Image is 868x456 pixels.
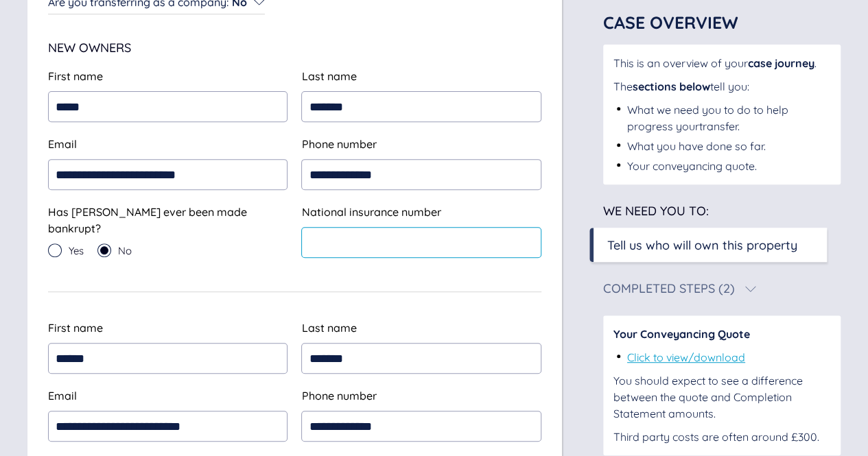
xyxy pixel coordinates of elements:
[48,389,77,403] span: Email
[627,158,757,174] div: Your conveyancing quote.
[301,205,441,219] span: National insurance number
[627,350,745,364] a: Click to view/download
[613,78,830,95] div: The tell you:
[48,205,247,235] span: Has [PERSON_NAME] ever been made bankrupt?
[301,389,376,403] span: Phone number
[607,236,797,254] div: Tell us who will own this property
[613,429,830,445] div: Third party costs are often around £300.
[627,138,766,154] div: What you have done so far.
[627,101,830,134] div: What we need you to do to help progress your transfer .
[613,55,830,71] div: This is an overview of your .
[603,203,709,219] span: We need you to:
[301,69,356,83] span: Last name
[48,69,103,83] span: First name
[301,137,376,151] span: Phone number
[603,12,738,33] span: Case Overview
[69,245,84,256] span: Yes
[603,283,735,295] div: Completed Steps (2)
[48,321,103,335] span: First name
[48,40,131,56] span: New Owners
[48,137,77,151] span: Email
[613,372,830,422] div: You should expect to see a difference between the quote and Completion Statement amounts.
[633,80,710,93] span: sections below
[118,245,132,256] span: No
[301,321,356,335] span: Last name
[613,327,750,341] span: Your Conveyancing Quote
[748,56,814,70] span: case journey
